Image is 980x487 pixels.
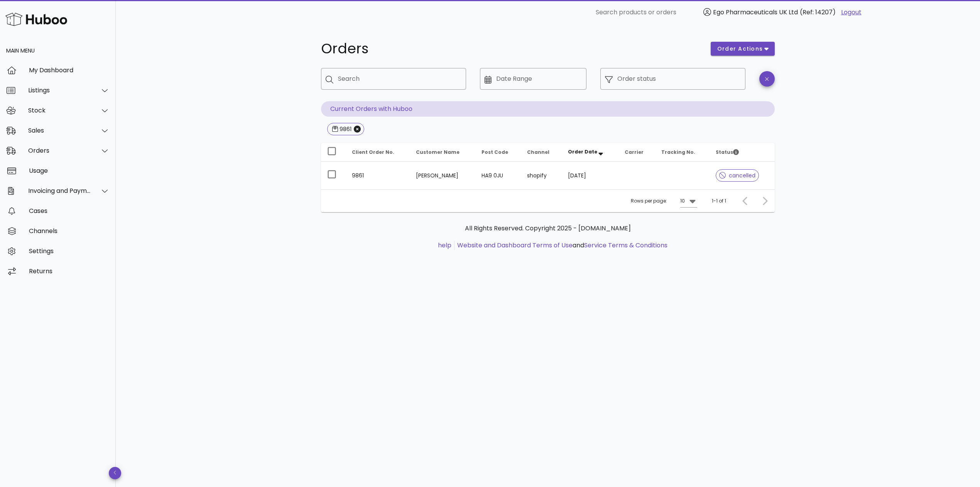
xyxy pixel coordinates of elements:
span: Order Date [568,148,597,155]
th: Post Code [475,143,521,162]
span: Status [716,149,739,155]
a: Service Terms & Conditions [584,241,667,250]
div: My Dashboard [29,66,110,74]
p: Current Orders with Huboo [321,101,775,117]
span: Ego Pharmaceuticals UK Ltd [713,8,798,17]
div: Sales [28,127,91,134]
img: Huboo Logo [5,11,67,27]
td: 9861 [346,162,410,189]
a: Logout [841,8,862,17]
th: Carrier [618,143,655,162]
td: shopify [521,162,561,189]
button: order actions [711,42,775,56]
div: 9861 [338,125,351,133]
div: 10Rows per page: [680,195,697,207]
td: HA9 0JU [475,162,521,189]
div: Returns [29,267,110,275]
th: Order Date: Sorted descending. Activate to remove sorting. [562,143,619,162]
h1: Orders [321,42,701,56]
span: order actions [717,45,763,53]
div: Listings [28,87,91,94]
span: Post Code [482,149,508,155]
span: Tracking No. [661,149,695,155]
th: Client Order No. [346,143,410,162]
span: (Ref: 14207) [800,8,836,17]
div: 10 [680,198,685,204]
div: Usage [29,167,110,174]
div: Invoicing and Payments [28,187,91,194]
td: [DATE] [562,162,619,189]
div: Cases [29,207,110,215]
div: Settings [29,247,110,255]
span: Channel [527,149,549,155]
span: cancelled [719,173,756,178]
span: Customer Name [416,149,460,155]
li: and [455,241,667,250]
div: Channels [29,227,110,235]
th: Customer Name [410,143,475,162]
a: Website and Dashboard Terms of Use [457,241,573,250]
div: Stock [28,107,91,114]
p: All Rights Reserved. Copyright 2025 - [DOMAIN_NAME] [327,224,769,233]
button: Close [354,126,361,133]
a: help [438,241,451,250]
span: Client Order No. [352,149,394,155]
th: Status [710,143,775,162]
div: 1-1 of 1 [712,198,726,204]
div: Orders [28,147,91,154]
div: Rows per page: [631,190,697,212]
th: Tracking No. [655,143,710,162]
th: Channel [521,143,561,162]
td: [PERSON_NAME] [410,162,475,189]
span: Carrier [625,149,644,155]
